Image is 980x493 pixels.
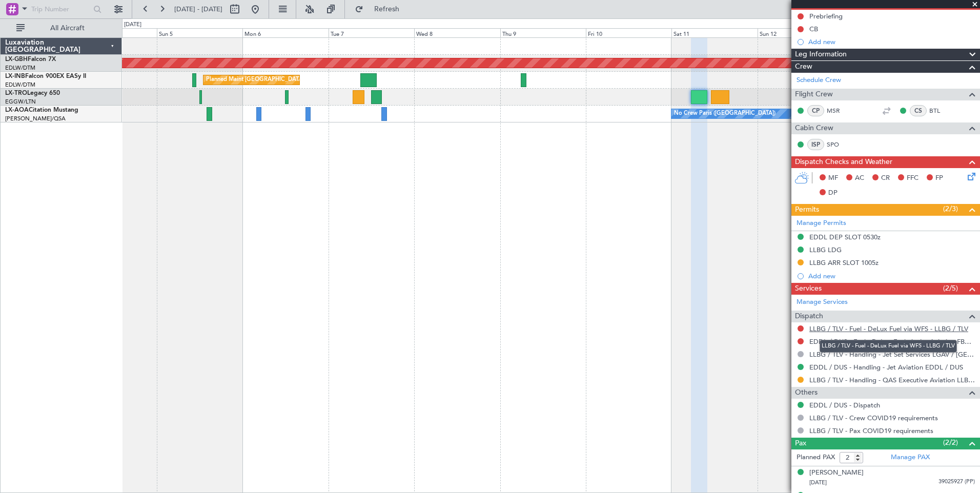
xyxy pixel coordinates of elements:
div: CB [809,25,818,33]
div: Sun 5 [157,28,242,37]
span: (2/5) [943,283,958,294]
span: FP [935,173,943,183]
label: Planned PAX [797,453,835,463]
a: EDDL / DUS - Dispatch [809,401,880,409]
a: EGGW/LTN [5,98,36,106]
span: MF [828,173,838,183]
span: LX-GBH [5,56,28,63]
a: EDLW/DTM [5,81,35,89]
div: Wed 8 [414,28,500,37]
a: LLBG / TLV - Handling - Jet Set Services LGAV / [GEOGRAPHIC_DATA] [809,350,975,359]
span: LX-INB [5,73,25,79]
span: Dispatch Checks and Weather [795,156,892,168]
div: Thu 9 [500,28,586,37]
span: Dispatch [795,311,823,322]
a: LLBG / TLV - Pax COVID19 requirements [809,426,933,435]
div: LLBG LDG [809,245,842,254]
span: AC [855,173,864,183]
div: CS [910,105,927,116]
a: LX-GBHFalcon 7X [5,56,56,63]
button: All Aircraft [11,20,111,36]
div: LLBG / TLV - Fuel - DeLux Fuel via WFS - LLBG / TLV [820,340,957,353]
input: Trip Number [31,2,90,17]
div: Add new [808,37,975,46]
div: [PERSON_NAME] [809,468,864,478]
a: SPO [827,140,850,149]
a: LX-TROLegacy 650 [5,90,60,96]
button: Refresh [350,1,412,17]
div: Prebriefing [809,12,843,20]
a: LLBG / TLV - Crew COVID19 requirements [809,414,938,422]
div: Planned Maint [GEOGRAPHIC_DATA] ([GEOGRAPHIC_DATA]) [206,72,367,88]
span: LX-TRO [5,90,27,96]
div: CP [807,105,824,116]
span: DP [828,188,838,198]
span: Crew [795,61,812,73]
span: Services [795,283,822,295]
div: No Crew Paris ([GEOGRAPHIC_DATA]) [674,106,775,121]
span: FFC [907,173,918,183]
span: Pax [795,438,806,449]
span: [DATE] - [DATE] [174,5,222,14]
a: Manage PAX [891,453,930,463]
span: All Aircraft [27,25,108,32]
a: Schedule Crew [797,75,841,86]
span: (2/3) [943,203,958,214]
a: EDLW/DTM [5,64,35,72]
span: LX-AOA [5,107,29,113]
a: MSR [827,106,850,115]
span: Leg Information [795,49,847,60]
span: Permits [795,204,819,216]
a: LX-AOACitation Mustang [5,107,78,113]
span: 39025927 (PP) [938,478,975,486]
span: (2/2) [943,437,958,448]
span: Others [795,387,818,399]
div: Sun 12 [758,28,843,37]
a: LLBG / TLV - Fuel - DeLux Fuel via WFS - LLBG / TLV [809,324,968,333]
a: Manage Services [797,297,848,307]
div: LLBG ARR SLOT 1005z [809,258,879,267]
span: [DATE] [809,479,827,486]
a: LX-INBFalcon 900EX EASy II [5,73,86,79]
a: Manage Permits [797,218,846,229]
div: EDDL DEP SLOT 0530z [809,233,881,241]
a: BTL [929,106,952,115]
div: Sat 11 [671,28,757,37]
a: EDDL / DUS - Handling - Jet Aviation EDDL / DUS [809,363,963,372]
div: Tue 7 [329,28,414,37]
div: Fri 10 [586,28,671,37]
a: EDDL / DUS - Fuel - DeLux Fuel via Jet Aviation FBO - EDDL / DUS [809,337,975,346]
div: ISP [807,139,824,150]
div: Mon 6 [242,28,328,37]
span: Flight Crew [795,89,833,100]
span: Cabin Crew [795,122,833,134]
a: [PERSON_NAME]/QSA [5,115,66,122]
a: LLBG / TLV - Handling - QAS Executive Aviation LLBG / TLV [809,376,975,384]
div: Add new [808,272,975,280]
div: [DATE] [124,20,141,29]
span: Refresh [365,6,409,13]
span: CR [881,173,890,183]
